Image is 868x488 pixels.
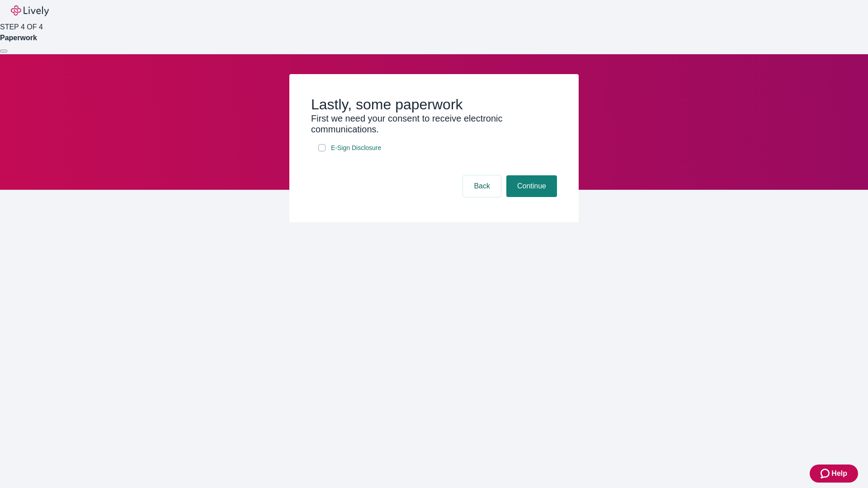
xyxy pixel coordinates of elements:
svg: Zendesk support icon [821,468,831,479]
button: Zendesk support iconHelp [810,465,858,483]
span: Help [831,468,847,479]
h3: First we need your consent to receive electronic communications. [311,113,557,135]
h2: Lastly, some paperwork [311,96,557,113]
span: E-Sign Disclosure [331,143,381,153]
img: Lively [11,5,49,16]
a: e-sign disclosure document [329,142,383,154]
button: Back [463,175,501,197]
button: Continue [506,175,557,197]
